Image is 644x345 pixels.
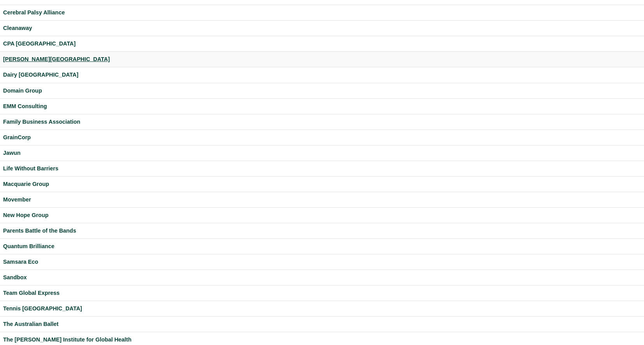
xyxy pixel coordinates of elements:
a: Jawun [3,149,641,158]
a: Cleanaway [3,24,641,33]
a: Movember [3,195,641,204]
a: Tennis [GEOGRAPHIC_DATA] [3,304,641,313]
a: Domain Group [3,86,641,95]
a: The Australian Ballet [3,320,641,329]
a: Dairy [GEOGRAPHIC_DATA] [3,70,641,79]
a: Samsara Eco [3,257,641,266]
a: EMM Consulting [3,102,641,111]
a: Sandbox [3,273,641,282]
a: Cerebral Palsy Alliance [3,8,641,17]
a: The [PERSON_NAME] Institute for Global Health [3,335,641,344]
a: GrainCorp [3,133,641,142]
a: Family Business Association [3,117,641,126]
a: [PERSON_NAME][GEOGRAPHIC_DATA] [3,55,641,64]
a: Quantum Brilliance [3,242,641,251]
a: Team Global Express [3,289,641,298]
a: Life Without Barriers [3,164,641,173]
a: CPA [GEOGRAPHIC_DATA] [3,39,641,48]
a: Macquarie Group [3,180,641,189]
a: Parents Battle of the Bands [3,226,641,235]
a: New Hope Group [3,211,641,220]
